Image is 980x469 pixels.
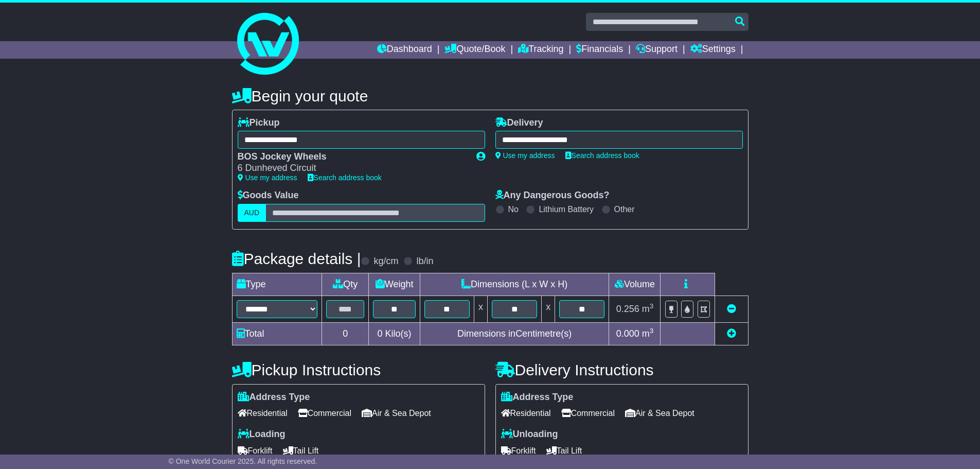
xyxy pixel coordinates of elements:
td: Kilo(s) [369,322,420,345]
span: 0 [378,328,383,339]
label: Any Dangerous Goods? [495,190,610,201]
h4: Pickup Instructions [232,361,485,378]
span: m [642,328,654,339]
a: Support [636,41,678,59]
a: Tracking [518,41,563,59]
span: Tail Lift [546,443,582,459]
a: Quote/Book [444,41,505,59]
span: Tail Lift [283,443,319,459]
sup: 3 [650,327,654,335]
span: Residential [238,405,288,421]
label: lb/in [416,256,433,267]
label: Lithium Battery [539,204,594,214]
span: Forklift [238,443,273,459]
label: Address Type [238,392,310,403]
label: No [508,204,519,214]
span: 0.256 [616,304,639,314]
a: Search address book [308,173,382,182]
a: Remove this item [727,304,736,314]
td: x [542,296,555,322]
span: Commercial [298,405,351,421]
h4: Begin your quote [232,88,749,105]
td: x [474,296,488,322]
label: Unloading [501,429,558,440]
label: Delivery [495,117,543,129]
span: 0.000 [616,328,639,339]
a: Use my address [495,151,555,160]
td: 0 [322,322,369,345]
span: Air & Sea Depot [625,405,694,421]
td: Dimensions (L x W x H) [420,273,609,296]
a: Search address book [565,151,639,160]
span: Forklift [501,443,536,459]
div: 6 Dunheved Circuit [238,163,466,174]
span: Air & Sea Depot [362,405,431,421]
span: Commercial [561,405,615,421]
td: Total [232,322,322,345]
h4: Delivery Instructions [495,361,749,378]
label: kg/cm [373,256,398,267]
span: © One World Courier 2025. All rights reserved. [169,457,317,465]
td: Qty [322,273,369,296]
a: Use my address [238,173,297,182]
label: Address Type [501,392,574,403]
td: Dimensions in Centimetre(s) [420,322,609,345]
a: Settings [690,41,736,59]
a: Dashboard [377,41,432,59]
label: Pickup [238,117,280,129]
td: Type [232,273,322,296]
div: BOS Jockey Wheels [238,151,466,163]
label: Goods Value [238,190,299,201]
a: Financials [576,41,623,59]
td: Weight [369,273,420,296]
label: AUD [238,204,266,222]
label: Other [614,204,635,214]
span: Residential [501,405,551,421]
h4: Package details | [232,250,361,267]
label: Loading [238,429,286,440]
a: Add new item [727,328,736,339]
sup: 3 [650,302,654,310]
td: Volume [609,273,661,296]
span: m [642,304,654,314]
